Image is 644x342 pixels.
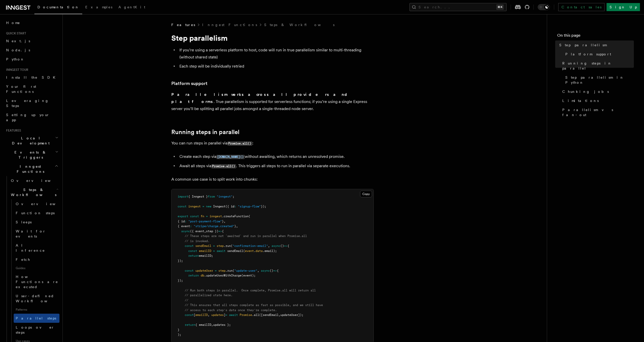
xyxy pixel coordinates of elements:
[409,3,507,11] button: Search...⌘K
[6,39,30,43] span: Next.js
[4,162,59,176] button: Inngest Functions
[243,249,245,253] span: (
[206,215,208,218] span: =
[188,274,199,277] span: return
[217,195,233,198] span: "inngest"
[204,229,206,233] span: ,
[233,244,268,248] span: "confirmation-email"
[4,129,21,133] span: Features
[178,205,186,208] span: const
[211,323,213,327] span: ,
[248,215,250,218] span: (
[557,32,634,40] h4: On this page
[185,308,277,312] span: // access to each step's data once they're complete.
[188,249,197,253] span: const
[37,5,79,9] span: Documentation
[227,141,252,146] code: Promise.all()
[14,218,59,227] a: Sleeps
[245,249,254,253] span: event
[211,164,236,168] code: Promise.all()
[213,323,231,327] span: updates };
[204,274,241,277] span: .updateUserWithCharge
[4,73,59,82] a: Install the SDK
[185,293,233,297] span: // parallelized state here.
[6,75,58,79] span: Install the SDK
[201,274,204,277] span: db
[195,313,208,317] span: emailID
[216,154,245,159] a: [DOMAIN_NAME]()
[171,140,374,147] p: You can run steps in parallel via :
[231,244,233,248] span: (
[178,153,374,160] li: Create each step via without awaiting, which returns an unresolved promise.
[16,243,45,252] span: AI Inference
[224,220,225,223] span: ,
[4,134,59,148] button: Local Development
[14,255,59,264] a: Fetch
[14,264,59,272] span: Guides
[4,55,59,64] a: Python
[284,244,287,248] span: =>
[538,4,550,10] button: Toggle dark mode
[360,191,372,197] button: Copy
[4,148,59,162] button: Events & Triggers
[261,269,270,272] span: async
[233,269,234,272] span: (
[565,52,611,57] span: Platform support
[14,208,59,218] a: Function steps
[202,22,257,27] a: Inngest Functions
[16,202,68,206] span: Overview
[16,229,46,238] span: Wait for events
[273,269,277,272] span: =>
[202,205,204,208] span: =
[14,314,59,323] a: Parallel steps
[9,185,59,199] button: Steps & Workflows
[206,229,218,233] span: step })
[14,241,59,255] a: AI Inference
[6,99,49,108] span: Leveraging Steps
[178,333,181,336] span: );
[171,33,374,42] h1: Step parallelism
[234,205,236,208] span: :
[178,328,179,332] span: }
[118,5,145,9] span: AgentKit
[85,5,112,9] span: Examples
[14,199,59,208] a: Overview
[211,313,224,317] span: updates
[206,205,211,208] span: new
[560,96,634,105] a: Limitations
[188,254,199,258] span: return
[222,229,224,233] span: {
[185,303,323,307] span: // This ensures that all steps complete as fast as possible, and we still have
[563,73,634,87] a: Step parallelism in Python
[256,249,263,253] span: data
[240,313,252,317] span: Promise
[178,47,374,61] li: If you’re using a serverless platform to host, code will run in true parallelism similar to multi...
[82,2,115,14] a: Examples
[6,57,25,61] span: Python
[185,323,195,327] span: return
[185,244,194,248] span: const
[16,275,58,289] span: How Functions are executed
[185,234,307,238] span: // These steps are not `awaited` and run in parallel when Promise.all
[6,48,30,52] span: Node.js
[178,224,190,228] span: { event
[16,258,30,262] span: Fetch
[171,92,351,104] strong: Parallelism works across all providers and platforms
[16,220,32,224] span: Sleeps
[199,254,213,258] span: emailID;
[201,215,204,218] span: fn
[4,82,59,96] a: Your first Functions
[254,249,256,253] span: .
[171,176,374,183] p: A common use case is to split work into chunks:
[238,205,261,208] span: "signup-flow"
[190,224,192,228] span: :
[16,316,56,320] span: Parallel steps
[560,87,634,96] a: Chunking jobs
[14,291,59,306] a: User-defined Workflows
[178,259,183,263] span: });
[188,220,222,223] span: "post-payment-flow"
[178,162,374,170] li: Await all steps via . This triggers all steps to run in parallel via separate executions.
[195,323,211,327] span: { emailID
[195,244,211,248] span: sendEmail
[4,46,59,55] a: Node.js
